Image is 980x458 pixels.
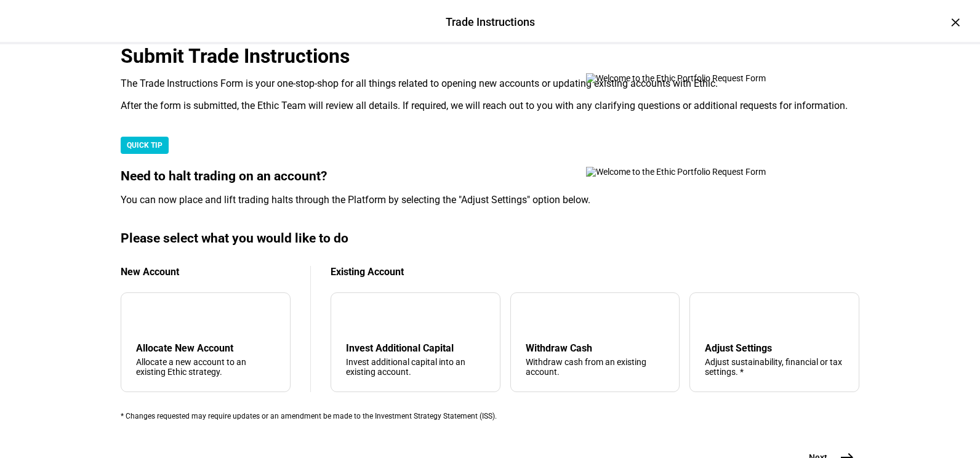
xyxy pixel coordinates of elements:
[121,194,859,206] div: You can now place and lift trading halts through the Platform by selecting the "Adjust Settings" ...
[121,169,859,184] div: Need to halt trading on an account?
[526,342,665,354] div: Withdraw Cash
[136,342,275,354] div: Allocate New Account
[331,266,859,278] div: Existing Account
[121,412,859,420] div: * Changes requested may require updates or an amendment be made to the Investment Strategy Statem...
[136,357,275,377] div: Allocate a new account to an existing Ethic strategy.
[346,342,485,354] div: Invest Additional Capital
[705,342,844,354] div: Adjust Settings
[121,266,291,278] div: New Account
[586,73,808,83] img: Welcome to the Ethic Portfolio Request Form
[348,310,363,325] mat-icon: arrow_downward
[526,357,665,377] div: Withdraw cash from an existing account.
[705,357,844,377] div: Adjust sustainability, financial or tax settings. *
[446,14,535,30] div: Trade Instructions
[586,167,808,177] img: Welcome to the Ethic Portfolio Request Form
[121,78,859,90] div: The Trade Instructions Form is your one-stop-shop for all things related to opening new accounts ...
[139,310,153,325] mat-icon: add
[121,100,859,112] div: After the form is submitted, the Ethic Team will review all details. If required, we will reach o...
[346,357,485,377] div: Invest additional capital into an existing account.
[121,231,859,246] div: Please select what you would like to do
[528,310,543,325] mat-icon: arrow_upward
[121,137,169,154] div: QUICK TIP
[946,12,965,32] div: ×
[121,44,859,68] div: Submit Trade Instructions
[705,308,725,327] mat-icon: tune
